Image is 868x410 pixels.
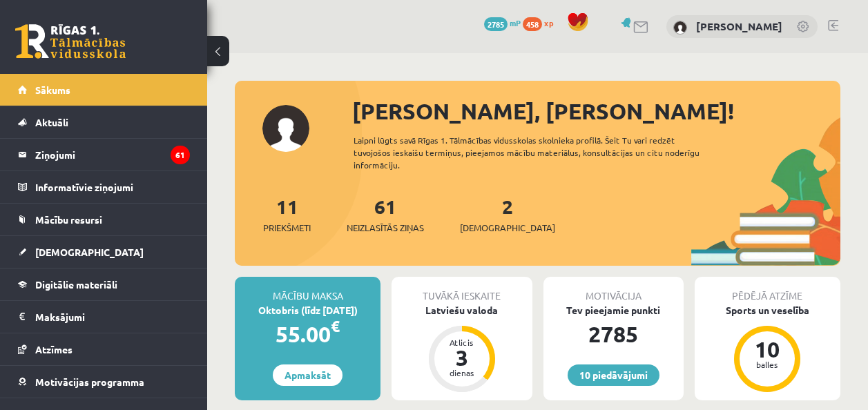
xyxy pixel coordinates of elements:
span: [DEMOGRAPHIC_DATA] [35,246,144,258]
span: [DEMOGRAPHIC_DATA] [460,221,555,235]
a: Informatīvie ziņojumi [18,171,190,203]
a: Sākums [18,74,190,106]
span: Sākums [35,84,70,96]
div: Atlicis [441,338,483,346]
a: [DEMOGRAPHIC_DATA] [18,236,190,268]
a: 10 piedāvājumi [568,364,659,386]
div: Tuvākā ieskaite [392,277,532,303]
a: 2[DEMOGRAPHIC_DATA] [460,194,555,235]
a: Aktuāli [18,106,190,138]
a: Motivācijas programma [18,366,190,398]
span: € [331,316,340,336]
legend: Ziņojumi [35,139,190,170]
a: [PERSON_NAME] [696,19,782,33]
span: Motivācijas programma [35,375,144,388]
span: mP [510,17,521,28]
a: Mācību resursi [18,204,190,235]
a: 61Neizlasītās ziņas [347,194,424,235]
span: Aktuāli [35,116,68,128]
div: Mācību maksa [235,277,380,303]
img: Iļja Streļcovs [673,21,687,35]
a: 458 xp [523,17,560,28]
div: 2785 [543,318,684,351]
span: 2785 [484,17,508,31]
span: Neizlasītās ziņas [347,221,424,235]
a: Latviešu valoda Atlicis 3 dienas [392,303,532,394]
div: 3 [441,346,483,369]
legend: Maksājumi [35,301,190,333]
span: Atzīmes [35,343,73,355]
div: Motivācija [543,277,684,303]
a: Atzīmes [18,333,190,365]
div: [PERSON_NAME], [PERSON_NAME]! [352,95,840,128]
a: Apmaksāt [273,364,343,386]
span: Priekšmeti [263,221,311,235]
span: Digitālie materiāli [35,278,117,291]
a: Digitālie materiāli [18,269,190,300]
i: 61 [171,146,190,164]
a: 2785 mP [484,17,521,28]
a: Sports un veselība 10 balles [695,303,840,394]
div: Latviešu valoda [392,303,532,318]
span: 458 [523,17,542,31]
span: xp [544,17,553,28]
div: Oktobris (līdz [DATE]) [235,303,380,318]
div: 55.00 [235,318,380,351]
div: dienas [441,369,483,377]
div: Pēdējā atzīme [695,277,840,303]
div: 10 [746,338,788,360]
a: Maksājumi [18,301,190,333]
a: 11Priekšmeti [263,194,311,235]
div: Sports un veselība [695,303,840,318]
div: Tev pieejamie punkti [543,303,684,318]
div: Laipni lūgts savā Rīgas 1. Tālmācības vidusskolas skolnieka profilā. Šeit Tu vari redzēt tuvojošo... [354,134,717,171]
div: balles [746,360,788,369]
span: Mācību resursi [35,213,102,226]
a: Ziņojumi61 [18,139,190,170]
a: Rīgas 1. Tālmācības vidusskola [15,24,126,59]
legend: Informatīvie ziņojumi [35,171,190,203]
